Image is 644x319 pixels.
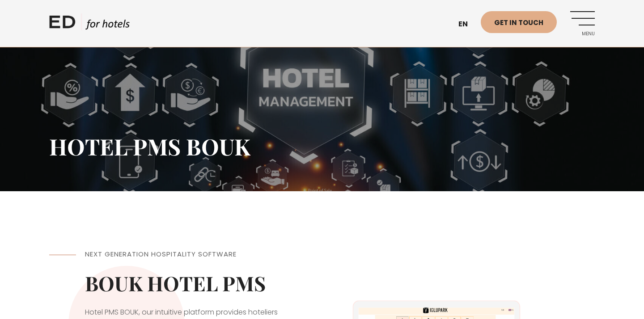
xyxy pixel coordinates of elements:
[49,131,250,161] span: HOTEL PMS BOUK
[454,13,481,35] a: en
[85,271,286,295] h2: BOUK HOTEL PMS
[481,11,557,33] a: Get in touch
[570,31,595,37] span: Menu
[85,249,237,259] span: Next Generation Hospitality Software
[49,13,130,36] a: ED HOTELS
[570,11,595,36] a: Menu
